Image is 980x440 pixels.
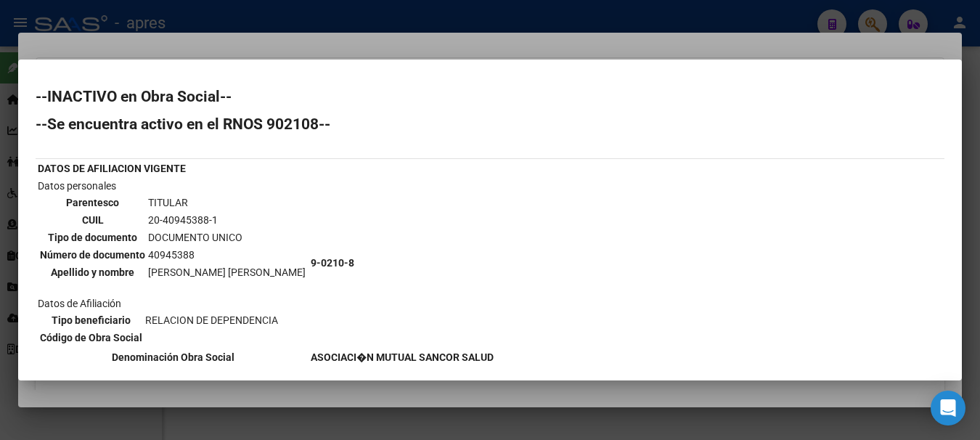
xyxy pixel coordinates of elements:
[39,195,146,211] th: Parentesco
[147,229,306,245] td: DOCUMENTO UNICO
[36,117,944,131] h2: --Se encuentra activo en el RNOS 902108--
[311,257,354,269] b: 9-0210-8
[37,178,309,348] td: Datos personales Datos de Afiliación
[39,264,146,280] th: Apellido y nombre
[144,312,279,328] td: RELACION DE DEPENDENCIA
[931,391,965,425] div: Open Intercom Messenger
[39,312,143,328] th: Tipo beneficiario
[38,163,186,174] b: DATOS DE AFILIACION VIGENTE
[36,89,944,104] h2: --INACTIVO en Obra Social--
[147,264,306,280] td: [PERSON_NAME] [PERSON_NAME]
[311,351,494,363] b: ASOCIACI�N MUTUAL SANCOR SALUD
[147,212,306,228] td: 20-40945388-1
[37,349,309,365] th: Denominación Obra Social
[39,247,146,263] th: Número de documento
[147,247,306,263] td: 40945388
[39,212,146,228] th: CUIL
[147,195,306,211] td: TITULAR
[39,330,143,346] th: Código de Obra Social
[39,229,146,245] th: Tipo de documento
